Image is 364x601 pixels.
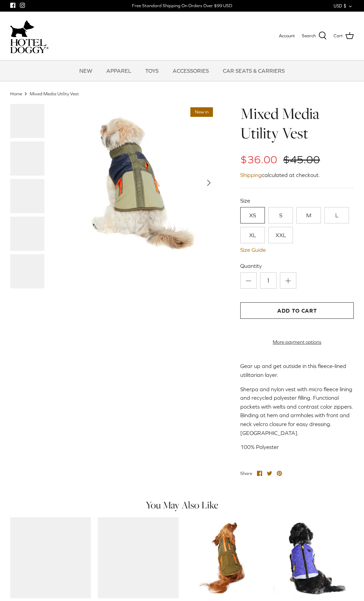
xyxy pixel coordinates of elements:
[240,443,354,452] p: 100% Polyester
[139,60,165,81] a: TOYS
[10,91,354,97] nav: Breadcrumbs
[268,227,293,243] a: XXL
[240,262,354,270] label: Quantity
[10,18,34,39] img: dog-icon.svg
[334,31,354,40] a: Cart
[240,247,354,253] a: Size Guide
[240,385,354,438] p: Sherpa and nylon vest with micro fleece lining and recycled polyester filling. Functional pockets...
[240,362,354,379] p: Gear up and get outside in this fleece-lined utilitarian layer.
[302,32,316,40] span: Search
[30,91,79,96] a: Mixed Media Utility Vest
[279,32,295,40] a: Account
[296,207,321,223] a: M
[334,32,343,40] span: Cart
[132,1,232,11] a: Free Standard Shipping On Orders Over $99 USD
[240,207,265,223] a: XS
[217,60,291,81] a: CAR SEATS & CARRIERS
[166,60,215,81] a: ACCESSORIES
[10,3,15,8] a: Facebook
[10,39,49,53] img: hoteldoggycom
[189,521,213,531] span: 20% off
[240,153,277,166] span: $36.00
[10,18,49,53] a: hoteldoggycom
[14,521,38,531] span: 20% off
[101,521,125,531] span: 20% off
[240,171,354,180] div: calculated at checkout.
[240,302,354,319] button: Add to Cart
[10,91,22,96] a: Home
[268,207,293,223] a: S
[98,517,178,598] a: Sherpa Nylon Utility Vest
[190,107,213,117] span: New in
[201,175,216,190] button: Next
[10,500,354,510] h4: You May Also Like
[277,521,301,531] span: 20% off
[240,471,252,476] span: Share
[240,172,262,178] a: Shipping
[240,104,354,143] h1: Mixed Media Utility Vest
[10,517,91,598] a: Hooded Retro Ski Parka Jacket
[20,3,25,8] a: Instagram
[273,517,354,598] a: Nylon Quilted Utility Vest
[100,60,137,81] a: APPAREL
[73,60,98,81] a: NEW
[302,31,327,40] a: Search
[279,33,295,38] span: Account
[240,227,265,243] a: XL
[240,197,354,204] label: Size
[132,3,232,9] div: Free Standard Shipping On Orders Over $99 USD
[260,272,277,289] input: Quantity
[240,339,354,345] a: More payment options
[324,207,349,223] a: L
[283,153,320,166] span: $45.00
[186,517,266,598] a: Micro Fleece Vest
